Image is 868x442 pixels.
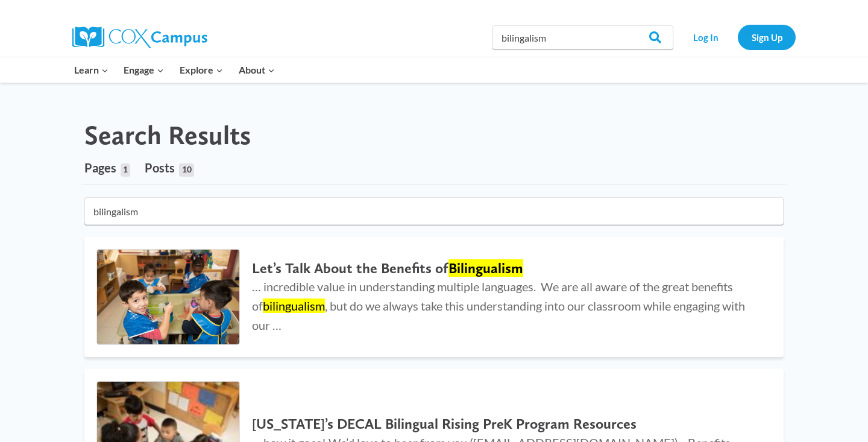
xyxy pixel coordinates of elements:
input: Search Cox Campus [492,25,673,49]
span: 1 [121,163,130,177]
span: Engage [124,62,164,78]
a: Log In [679,25,732,49]
span: About [239,62,275,78]
a: Posts10 [145,151,193,185]
mark: Bilingualism [448,259,523,277]
span: Posts [145,160,175,175]
a: Pages1 [84,151,130,185]
input: Search for... [84,197,784,225]
h2: Let’s Talk About the Benefits of [252,260,759,277]
img: Let’s Talk About the Benefits of Bilingualism [97,250,239,344]
span: … incredible value in understanding multiple languages. We are all aware of the great benefits of... [252,279,745,332]
span: 10 [179,163,193,177]
nav: Primary Navigation [66,57,282,83]
a: Sign Up [738,25,796,49]
mark: bilingualism [263,298,325,313]
span: Explore [180,62,223,78]
span: Pages [84,160,116,175]
h2: [US_STATE]’s DECAL Bilingual Rising PreK Program Resources [252,415,759,433]
img: Cox Campus [72,27,207,48]
a: Let’s Talk About the Benefits of Bilingualism Let’s Talk About the Benefits ofBilingualism … incr... [84,237,784,357]
nav: Secondary Navigation [679,25,796,49]
span: Learn [74,62,108,78]
h1: Search Results [84,119,251,151]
